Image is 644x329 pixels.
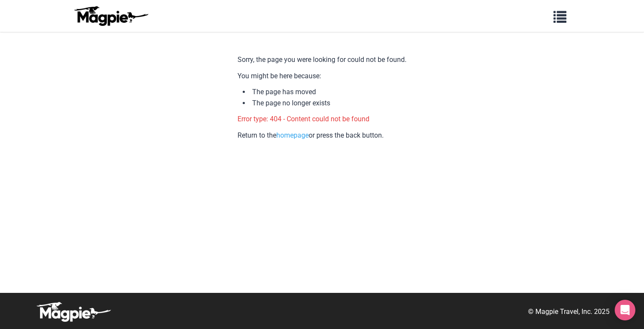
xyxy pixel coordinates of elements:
img: logo-ab69f6fb50320c5b225c76a69d11143b.png [72,6,150,26]
img: logo-white-d94fa1abed81b67a048b3d0f0ab5b955.png [34,301,112,322]
li: The page has moved [243,86,406,98]
a: homepage [276,131,309,139]
p: You might be here because: [238,71,406,82]
p: Error type: 404 - Content could not be found [238,114,406,125]
p: Return to the or press the back button. [238,130,406,141]
p: © Magpie Travel, Inc. 2025 [528,306,610,317]
p: Sorry, the page you were looking for could not be found. [238,54,406,65]
div: Open Intercom Messenger [615,300,635,320]
li: The page no longer exists [243,98,406,109]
